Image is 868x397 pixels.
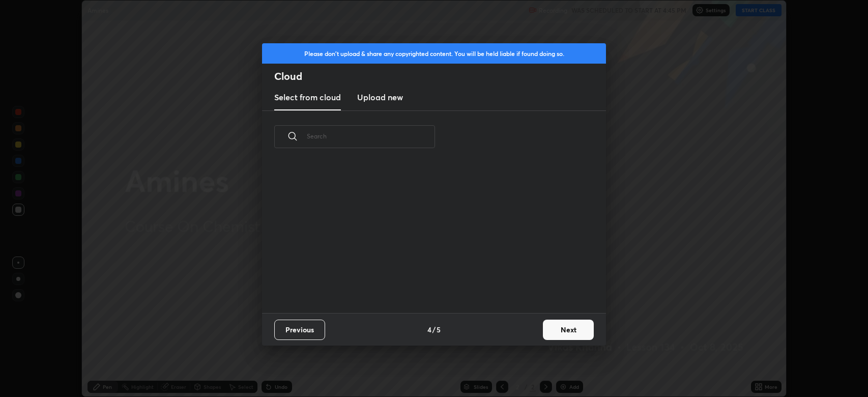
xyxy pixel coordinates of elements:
button: Previous [274,320,325,340]
h4: 5 [437,324,441,335]
h4: 4 [427,324,431,335]
div: Please don't upload & share any copyrighted content. You will be held liable if found doing so. [262,43,606,64]
input: Search [307,115,435,158]
h3: Select from cloud [274,91,341,103]
h4: / [432,324,436,335]
h2: Cloud [274,70,606,83]
button: Next [543,320,594,340]
h3: Upload new [357,91,403,103]
div: grid [262,160,594,313]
